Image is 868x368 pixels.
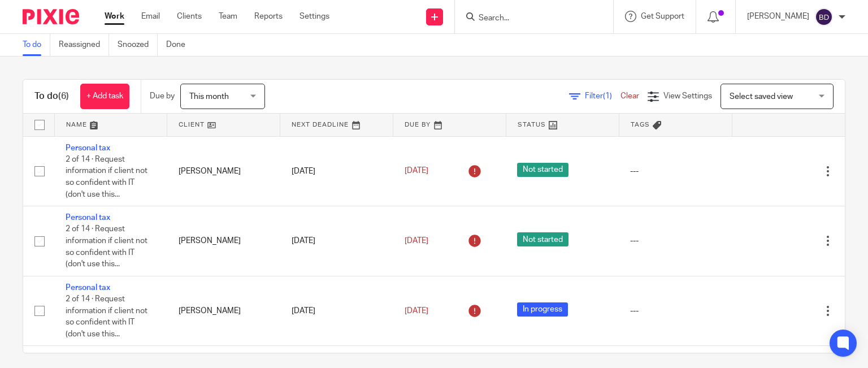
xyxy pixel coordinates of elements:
[189,93,229,101] span: This month
[167,136,280,206] td: [PERSON_NAME]
[517,302,568,317] span: In progress
[405,237,428,245] span: [DATE]
[167,206,280,276] td: [PERSON_NAME]
[630,305,721,317] div: ---
[66,144,110,152] a: Personal tax
[66,214,110,222] a: Personal tax
[105,11,124,22] a: Work
[66,284,110,292] a: Personal tax
[118,34,158,56] a: Snoozed
[66,155,147,198] span: 2 of 14 · Request information if client not so confident with IT (don't use this...
[630,166,721,177] div: ---
[585,92,620,100] span: Filter
[517,163,568,177] span: Not started
[177,11,202,22] a: Clients
[23,9,79,24] img: Pixie
[747,11,809,22] p: [PERSON_NAME]
[34,90,69,102] h1: To do
[405,167,428,175] span: [DATE]
[66,295,147,338] span: 2 of 14 · Request information if client not so confident with IT (don't use this...
[141,11,160,22] a: Email
[405,307,428,315] span: [DATE]
[815,8,833,26] img: svg%3E
[300,11,329,22] a: Settings
[663,92,712,100] span: View Settings
[167,276,280,346] td: [PERSON_NAME]
[517,232,568,246] span: Not started
[166,34,194,56] a: Done
[478,14,579,24] input: Search
[641,12,684,20] span: Get Support
[66,226,147,269] span: 2 of 14 · Request information if client not so confident with IT (don't use this...
[280,206,393,276] td: [DATE]
[59,34,109,56] a: Reassigned
[150,90,175,102] p: Due by
[280,276,393,346] td: [DATE]
[603,92,612,100] span: (1)
[730,93,793,101] span: Select saved view
[631,122,650,128] span: Tags
[80,84,129,109] a: + Add task
[58,92,69,101] span: (6)
[620,92,639,100] a: Clear
[23,34,50,56] a: To do
[280,136,393,206] td: [DATE]
[630,235,721,246] div: ---
[219,11,237,22] a: Team
[254,11,283,22] a: Reports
